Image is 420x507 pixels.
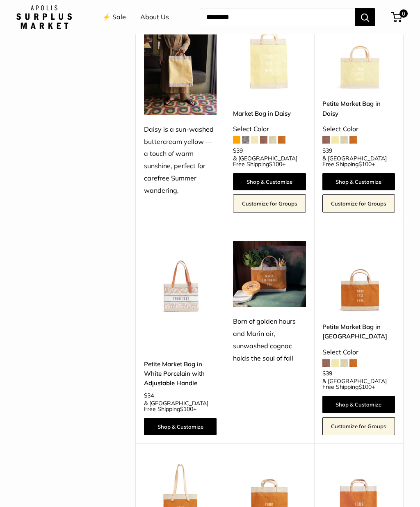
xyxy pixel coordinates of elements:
a: Petite Market Bag in CognacPetite Market Bag in Cognac [322,241,395,314]
a: ⚡️ Sale [103,11,126,23]
span: $39 [322,370,332,377]
a: Petite Market Bag in [GEOGRAPHIC_DATA] [322,322,395,341]
img: Daisy is a sun-washed buttercream yellow — a touch of warm sunshine, perfect for carefree Summer ... [144,18,217,115]
img: Petite Market Bag in Daisy [322,18,395,91]
span: $100 [358,160,372,168]
span: $100 [269,160,282,168]
button: Search [355,8,375,26]
div: Select Color [233,123,306,135]
a: description_Make it yours with custom printed text.description_Transform your everyday errands in... [144,241,217,314]
img: Petite Market Bag in Cognac [322,241,395,314]
span: $39 [322,147,332,154]
img: Born of golden hours and Marin air, sunwashed cognac holds the soul of fall [233,241,306,307]
a: Petite Market Bag in White Porcelain with Adjustable Handle [144,359,217,388]
span: & [GEOGRAPHIC_DATA] Free Shipping + [233,155,306,167]
a: About Us [140,11,169,23]
a: Customize for Groups [322,417,395,435]
a: Petite Market Bag in Daisy [322,99,395,118]
span: 0 [399,9,408,18]
div: Daisy is a sun-washed buttercream yellow — a touch of warm sunshine, perfect for carefree Summer ... [144,123,217,197]
div: Select Color [322,123,395,135]
a: Customize for Groups [233,194,306,212]
a: Shop & Customize [322,396,395,413]
img: Apolis: Surplus Market [16,5,72,29]
span: $34 [144,392,154,399]
a: Customize for Groups [322,194,395,212]
span: & [GEOGRAPHIC_DATA] Free Shipping + [322,155,395,167]
span: $100 [180,405,193,413]
a: Market Bag in DaisyMarket Bag in Daisy [233,18,306,91]
span: & [GEOGRAPHIC_DATA] Free Shipping + [322,378,395,390]
a: Shop & Customize [322,173,395,190]
span: $100 [358,383,372,391]
img: description_Make it yours with custom printed text. [144,241,217,314]
div: Select Color [322,346,395,359]
a: Shop & Customize [144,418,217,435]
a: Petite Market Bag in DaisyPetite Market Bag in Daisy [322,18,395,91]
span: $39 [233,147,243,154]
input: Search... [200,8,355,26]
a: Shop & Customize [233,173,306,190]
span: & [GEOGRAPHIC_DATA] Free Shipping + [144,400,217,412]
img: Market Bag in Daisy [233,18,306,91]
a: 0 [392,12,402,22]
div: Born of golden hours and Marin air, sunwashed cognac holds the soul of fall [233,315,306,365]
a: Market Bag in Daisy [233,109,306,118]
